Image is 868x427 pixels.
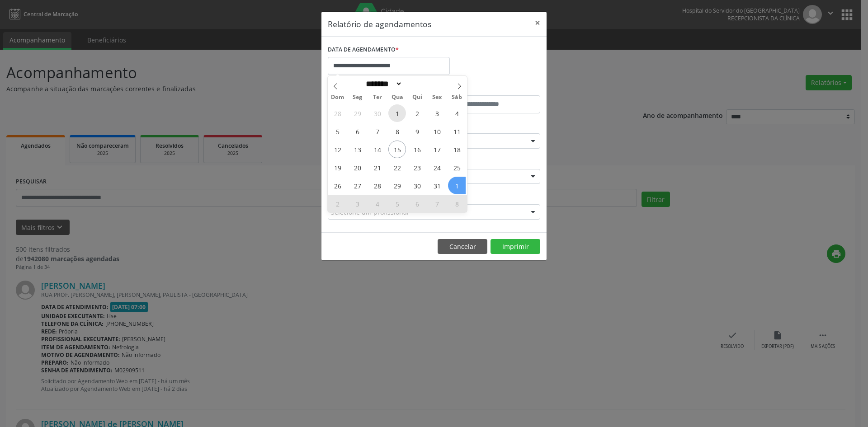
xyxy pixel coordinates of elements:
h5: Relatório de agendamentos [328,18,431,30]
span: Sáb [447,94,467,100]
span: Novembro 6, 2025 [408,195,426,212]
span: Outubro 8, 2025 [388,122,406,140]
span: Novembro 1, 2025 [448,177,466,194]
span: Outubro 9, 2025 [408,122,426,140]
span: Seg [348,94,368,100]
span: Outubro 26, 2025 [329,177,346,194]
span: Outubro 1, 2025 [388,104,406,122]
span: Outubro 11, 2025 [448,122,466,140]
span: Outubro 16, 2025 [408,141,426,158]
span: Outubro 19, 2025 [329,159,346,176]
button: Close [528,12,547,34]
span: Outubro 7, 2025 [368,122,386,140]
label: DATA DE AGENDAMENTO [328,43,399,57]
button: Cancelar [438,239,487,254]
button: Imprimir [491,239,540,254]
span: Ter [368,94,387,100]
span: Outubro 25, 2025 [448,159,466,176]
span: Outubro 15, 2025 [388,141,406,158]
span: Novembro 3, 2025 [349,195,366,212]
span: Setembro 30, 2025 [368,104,386,122]
span: Outubro 28, 2025 [368,177,386,194]
span: Novembro 2, 2025 [329,195,346,212]
select: Month [363,79,402,89]
span: Outubro 23, 2025 [408,159,426,176]
label: ATÉ [436,81,540,95]
span: Qui [407,94,427,100]
span: Outubro 31, 2025 [428,177,446,194]
span: Novembro 4, 2025 [368,195,386,212]
input: Year [402,79,432,89]
span: Novembro 5, 2025 [388,195,406,212]
span: Outubro 20, 2025 [349,159,366,176]
span: Outubro 4, 2025 [448,104,466,122]
span: Dom [328,94,348,100]
span: Outubro 2, 2025 [408,104,426,122]
span: Outubro 14, 2025 [368,141,386,158]
span: Outubro 3, 2025 [428,104,446,122]
span: Outubro 29, 2025 [388,177,406,194]
span: Outubro 27, 2025 [349,177,366,194]
span: Qua [387,94,407,100]
span: Outubro 18, 2025 [448,141,466,158]
span: Novembro 8, 2025 [448,195,466,212]
span: Outubro 21, 2025 [368,159,386,176]
span: Outubro 22, 2025 [388,159,406,176]
span: Outubro 12, 2025 [329,141,346,158]
span: Novembro 7, 2025 [428,195,446,212]
span: Outubro 6, 2025 [349,122,366,140]
span: Outubro 30, 2025 [408,177,426,194]
span: Setembro 28, 2025 [329,104,346,122]
span: Outubro 13, 2025 [349,141,366,158]
span: Outubro 10, 2025 [428,122,446,140]
span: Setembro 29, 2025 [349,104,366,122]
span: Selecione um profissional [331,207,409,217]
span: Outubro 17, 2025 [428,141,446,158]
span: Outubro 5, 2025 [329,122,346,140]
span: Outubro 24, 2025 [428,159,446,176]
span: Sex [427,94,447,100]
